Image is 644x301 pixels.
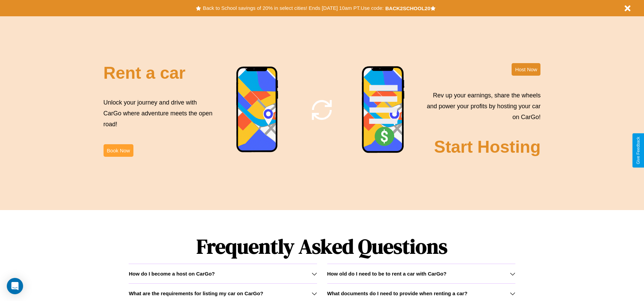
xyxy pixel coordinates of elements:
[423,90,540,123] p: Rev up your earnings, share the wheels and power your profits by hosting your car on CarGo!
[7,278,23,294] div: Open Intercom Messenger
[385,5,430,11] b: BACK2SCHOOL20
[201,3,385,13] button: Back to School savings of 20% in select cities! Ends [DATE] 10am PT.Use code:
[129,290,263,296] h3: What are the requirements for listing my car on CarGo?
[327,271,447,277] h3: How old do I need to be to rent a car with CarGo?
[129,271,215,277] h3: How do I become a host on CarGo?
[129,229,515,264] h1: Frequently Asked Questions
[512,63,540,76] button: Host Now
[236,66,279,153] img: phone
[104,97,215,130] p: Unlock your journey and drive with CarGo where adventure meets the open road!
[434,137,541,157] h2: Start Hosting
[104,63,186,83] h2: Rent a car
[362,66,405,154] img: phone
[636,137,641,164] div: Give Feedback
[327,290,467,296] h3: What documents do I need to provide when renting a car?
[104,144,133,157] button: Book Now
